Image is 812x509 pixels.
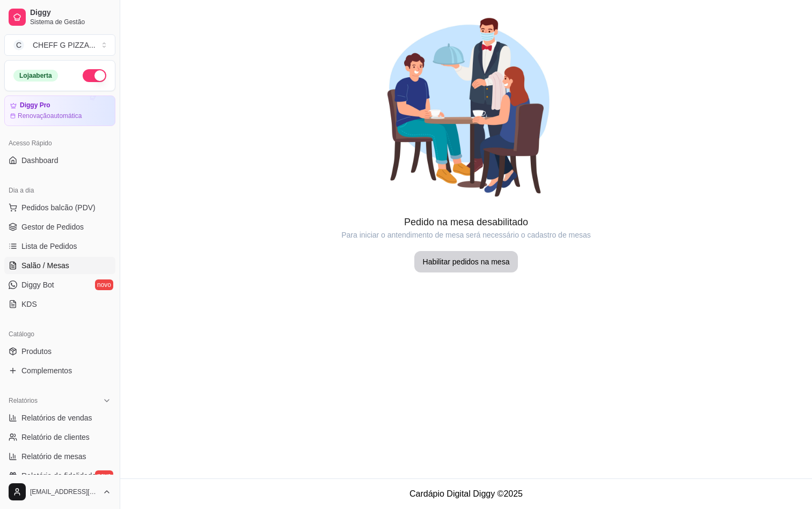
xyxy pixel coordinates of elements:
[4,152,115,169] a: Dashboard
[4,296,115,313] a: KDS
[20,101,50,109] article: Diggy Pro
[120,478,812,509] footer: Cardápio Digital Diggy © 2025
[4,467,115,484] a: Relatório de fidelidadenovo
[21,299,37,309] span: KDS
[21,470,96,481] span: Relatório de fidelidade
[4,95,115,126] a: Diggy ProRenovaçãoautomática
[18,112,82,120] article: Renovação automática
[30,18,111,26] span: Sistema de Gestão
[21,432,90,442] span: Relatório de clientes
[4,448,115,465] a: Relatório de mesas
[414,251,518,272] button: Habilitar pedidos na mesa
[21,451,86,462] span: Relatório de mesas
[120,230,812,240] article: Para iniciar o antendimento de mesa será necessário o cadastro de mesas
[21,222,84,232] span: Gestor de Pedidos
[120,215,812,230] article: Pedido na mesa desabilitado
[30,488,98,496] span: [EMAIL_ADDRESS][DOMAIN_NAME]
[4,429,115,446] a: Relatório de clientes
[4,326,115,343] div: Catálogo
[21,412,92,423] span: Relatórios de vendas
[4,362,115,379] a: Complementos
[4,238,115,255] a: Lista de Pedidos
[9,396,38,405] span: Relatórios
[4,135,115,152] div: Acesso Rápido
[4,409,115,426] a: Relatórios de vendas
[21,260,69,271] span: Salão / Mesas
[4,199,115,216] button: Pedidos balcão (PDV)
[21,346,52,357] span: Produtos
[33,40,96,50] div: CHEFF G PIZZA ...
[4,34,115,56] button: Select a team
[21,202,96,213] span: Pedidos balcão (PDV)
[4,182,115,199] div: Dia a dia
[83,69,106,82] button: Alterar Status
[4,218,115,235] a: Gestor de Pedidos
[13,40,24,50] span: C
[21,279,54,290] span: Diggy Bot
[4,4,115,30] a: DiggySistema de Gestão
[13,70,58,82] div: Loja aberta
[4,343,115,360] a: Produtos
[4,257,115,274] a: Salão / Mesas
[21,365,72,376] span: Complementos
[21,241,77,252] span: Lista de Pedidos
[30,8,111,18] span: Diggy
[4,276,115,293] a: Diggy Botnovo
[4,479,115,505] button: [EMAIL_ADDRESS][DOMAIN_NAME]
[21,155,58,166] span: Dashboard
